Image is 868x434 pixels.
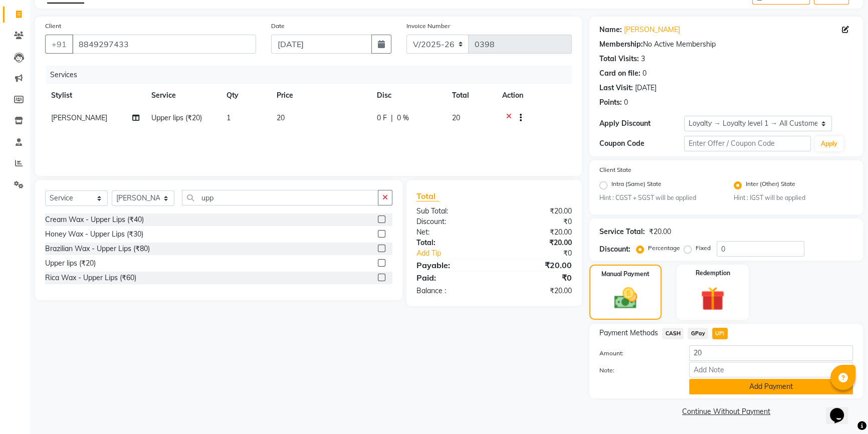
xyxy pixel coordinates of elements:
label: Percentage [648,244,680,253]
div: Apply Discount [599,118,684,129]
span: UPI [712,328,728,339]
div: Total: [409,238,494,248]
iframe: chat widget [826,394,858,424]
div: Service Total: [599,227,645,237]
div: Net: [409,227,494,238]
div: ₹20.00 [494,238,579,248]
div: Honey Wax - Upper Lips (₹30) [45,229,143,240]
th: Total [446,84,496,107]
input: Search or Scan [182,190,378,205]
div: Sub Total: [409,206,494,216]
span: 20 [452,113,460,122]
div: Membership: [599,39,643,50]
button: Apply [815,136,843,151]
div: Card on file: [599,68,640,79]
span: Total [416,191,440,201]
div: Payable: [409,259,494,271]
div: Name: [599,25,622,35]
input: Search by Name/Mobile/Email/Code [72,35,256,54]
div: No Active Membership [599,39,853,50]
div: ₹20.00 [494,227,579,238]
th: Action [496,84,572,107]
label: Fixed [696,244,711,253]
div: ₹0 [508,248,579,259]
span: 0 F [377,113,387,123]
div: Upper lips (₹20) [45,258,96,269]
div: Rica Wax - Upper Lips (₹60) [45,273,136,283]
div: Balance : [409,286,494,296]
label: Client [45,22,61,31]
img: _gift.svg [693,284,732,314]
label: Intra (Same) State [611,179,662,191]
div: ₹20.00 [649,227,671,237]
div: ₹0 [494,272,579,284]
div: Services [46,66,579,84]
a: Add Tip [409,248,509,259]
span: [PERSON_NAME] [51,113,107,122]
label: Note: [592,366,682,375]
label: Amount: [592,349,682,358]
div: Paid: [409,272,494,284]
div: ₹20.00 [494,259,579,271]
div: ₹0 [494,216,579,227]
div: Points: [599,97,622,108]
small: Hint : IGST will be applied [734,193,853,202]
small: Hint : CGST + SGST will be applied [599,193,719,202]
div: Last Visit: [599,83,633,93]
label: Invoice Number [406,22,450,31]
div: [DATE] [635,83,657,93]
div: Discount: [599,244,630,255]
span: 0 % [397,113,409,123]
div: 0 [642,68,646,79]
label: Inter (Other) State [746,179,795,191]
a: Continue Without Payment [591,406,861,417]
button: Add Payment [689,379,853,394]
input: Add Note [689,362,853,377]
div: ₹20.00 [494,286,579,296]
th: Service [145,84,221,107]
div: Coupon Code [599,138,684,149]
th: Qty [221,84,271,107]
th: Price [271,84,371,107]
div: Discount: [409,216,494,227]
label: Redemption [696,269,730,278]
input: Enter Offer / Coupon Code [684,136,811,151]
button: +91 [45,35,73,54]
div: ₹20.00 [494,206,579,216]
th: Stylist [45,84,145,107]
span: CASH [662,328,684,339]
span: GPay [688,328,708,339]
span: Upper lips (₹20) [151,113,202,122]
span: | [391,113,393,123]
div: 0 [624,97,628,108]
span: 20 [277,113,285,122]
img: _cash.svg [607,285,644,311]
span: Payment Methods [599,328,658,338]
label: Manual Payment [601,270,649,279]
th: Disc [371,84,446,107]
div: 3 [641,54,645,64]
div: Brazilian Wax - Upper Lips (₹80) [45,244,150,254]
a: [PERSON_NAME] [624,25,680,35]
div: Cream Wax - Upper Lips (₹40) [45,214,144,225]
input: Amount [689,345,853,361]
label: Date [271,22,285,31]
span: 1 [227,113,231,122]
div: Total Visits: [599,54,639,64]
label: Client State [599,165,631,174]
